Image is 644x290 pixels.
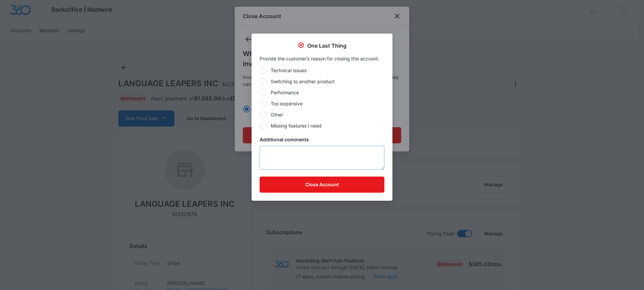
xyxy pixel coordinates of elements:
[260,100,384,107] label: Too expensive
[260,177,384,193] button: Close Account
[260,111,384,118] label: Other
[260,67,384,74] label: Technical Issues
[260,122,384,129] label: Missing features I need
[260,78,384,85] label: Switching to another product
[260,55,384,62] p: Provide the customer’s reason for closing this account.
[260,89,384,96] label: Performance
[307,42,346,50] p: One Last Thing
[260,136,384,143] label: Additional comments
